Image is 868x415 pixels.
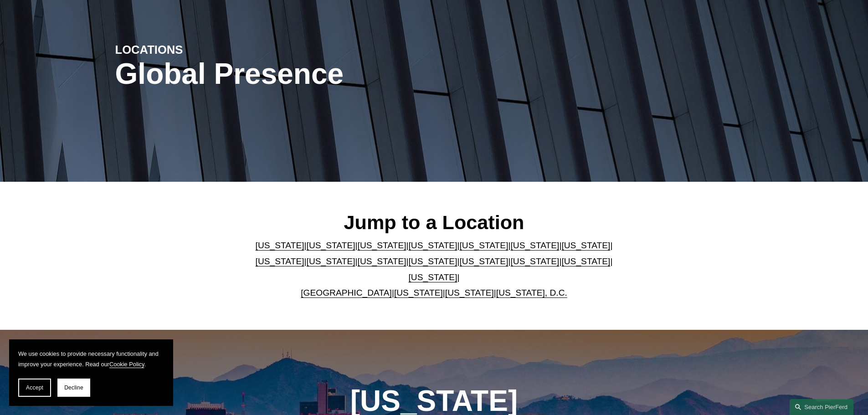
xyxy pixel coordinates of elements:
[459,256,508,266] a: [US_STATE]
[459,241,508,250] a: [US_STATE]
[115,57,540,91] h1: Global Presence
[409,241,457,250] a: [US_STATE]
[301,288,392,297] a: [GEOGRAPHIC_DATA]
[256,241,304,250] a: [US_STATE]
[409,272,457,282] a: [US_STATE]
[510,256,559,266] a: [US_STATE]
[18,379,51,397] button: Accept
[26,384,43,391] span: Accept
[394,288,443,297] a: [US_STATE]
[790,399,853,415] a: Search this site
[109,361,144,368] a: Cookie Policy
[18,348,164,369] p: We use cookies to provide necessary functionality and improve your experience. Read our .
[57,379,90,397] button: Decline
[115,42,275,57] h4: LOCATIONS
[307,241,355,250] a: [US_STATE]
[307,256,355,266] a: [US_STATE]
[510,241,559,250] a: [US_STATE]
[256,256,304,266] a: [US_STATE]
[409,256,457,266] a: [US_STATE]
[496,288,567,297] a: [US_STATE], D.C.
[358,256,406,266] a: [US_STATE]
[445,288,494,297] a: [US_STATE]
[561,256,610,266] a: [US_STATE]
[248,210,620,234] h2: Jump to a Location
[248,238,620,301] p: | | | | | | | | | | | | | | | | | |
[561,241,610,250] a: [US_STATE]
[358,241,406,250] a: [US_STATE]
[9,339,173,406] section: Cookie banner
[64,384,83,391] span: Decline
